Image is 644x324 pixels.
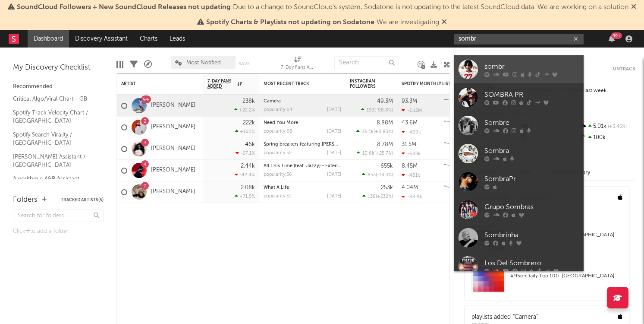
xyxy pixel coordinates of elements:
[235,194,255,199] div: +71.5 %
[69,30,134,48] a: Discovery Assistant
[368,194,376,199] span: 136
[402,194,422,200] div: -84.9k
[368,173,376,178] span: 853
[130,52,138,77] div: Filters
[151,145,195,152] a: [PERSON_NAME]
[327,108,341,112] div: [DATE]
[362,130,374,134] span: 36.1k
[381,185,393,191] div: 253k
[484,202,579,212] div: Grupo Sombras
[264,81,328,86] div: Most Recent Track
[264,121,298,125] a: Need You More
[454,224,584,252] a: Sombrinha
[350,79,380,89] div: Instagram Followers
[361,107,393,113] div: ( )
[13,63,104,73] div: My Discovery Checklist
[609,35,615,42] button: 99+
[454,55,584,83] a: sombr
[13,174,95,192] a: Algorithmic A&R Assistant ([GEOGRAPHIC_DATA])
[402,81,466,86] div: Spotify Monthly Listeners
[327,194,341,199] div: [DATE]
[377,173,392,178] span: -18.3 %
[484,258,579,268] div: Los Del Sombrero
[367,108,374,113] span: 193
[242,98,255,104] div: 238k
[13,210,104,222] input: Search for folders...
[13,108,95,126] a: Spotify Track Velocity Chart / [GEOGRAPHIC_DATA]
[402,98,417,104] div: 93.3M
[245,142,255,147] div: 46k
[206,19,439,26] span: : We are investigating
[327,151,341,156] div: [DATE]
[17,4,628,11] span: : Due to a change to SoundCloud's system, Sodatone is not updating to the latest SoundCloud data....
[440,117,479,138] svg: Chart title
[510,271,622,281] div: # 95 on Daily Top 100: [GEOGRAPHIC_DATA]
[243,120,255,126] div: 222k
[264,185,289,190] a: What A Life
[134,30,163,48] a: Charts
[513,314,538,320] a: "Camera"
[484,118,579,128] div: Sombre
[454,140,584,168] a: Sombra
[241,163,255,169] div: 2.44k
[377,194,392,199] span: +232 %
[484,146,579,156] div: Sombra
[442,19,447,26] span: Dismiss
[357,150,393,156] div: ( )
[264,151,292,156] div: popularity: 52
[151,124,195,131] a: [PERSON_NAME]
[454,168,584,196] a: SombraPr
[264,142,341,147] div: Spring breakers featuring kesha
[471,313,538,322] div: playlists added
[264,99,341,104] div: Camera
[362,151,374,156] span: 10.6k
[13,82,104,92] div: Recommended
[440,138,479,160] svg: Chart title
[186,60,221,66] span: Most Notified
[454,34,584,44] input: Search for artists
[380,163,393,169] div: 655k
[327,172,341,177] div: [DATE]
[264,129,292,134] div: popularity: 68
[206,19,374,26] span: Spotify Charts & Playlists not updating on Sodatone
[578,132,635,143] div: 100k
[13,94,95,104] a: Critical Algo/Viral Chart - GB
[264,164,356,168] a: All This Time (feat. Jazzy) - Extended Mix
[484,89,579,100] div: SOMBRA PR
[235,129,255,134] div: +160 %
[362,172,393,178] div: ( )
[116,52,123,77] div: Edit Columns
[484,174,579,184] div: SombraPr
[376,151,392,156] span: +25.7 %
[234,107,255,113] div: +22.2 %
[606,124,627,129] span: +3.45 %
[377,142,393,147] div: 8.78M
[465,259,629,300] a: #95onDaily Top 100: [GEOGRAPHIC_DATA]
[484,61,579,72] div: sombr
[236,150,255,156] div: -67.1 %
[362,194,393,199] div: ( )
[454,196,584,224] a: Grupo Sombras
[28,30,69,48] a: Dashboard
[484,230,579,240] div: Sombrinha
[163,30,191,48] a: Leads
[402,142,416,147] div: 31.5M
[376,108,392,113] span: -98.8 %
[13,130,95,148] a: Spotify Search Virality / [GEOGRAPHIC_DATA]
[264,121,341,125] div: Need You More
[13,195,38,205] div: Folders
[151,167,195,174] a: [PERSON_NAME]
[454,111,584,140] a: Sombre
[375,130,392,134] span: +8.83 %
[281,52,315,77] div: 7-Day Fans Added (7-Day Fans Added)
[264,142,359,147] a: Spring breakers featuring [PERSON_NAME]
[264,172,292,177] div: popularity: 36
[144,52,152,77] div: A&R Pipeline
[440,181,479,203] svg: Chart title
[402,129,421,135] div: -409k
[264,99,281,104] a: Camera
[264,164,341,168] div: All This Time (feat. Jazzy) - Extended Mix
[151,102,195,109] a: [PERSON_NAME]
[402,108,422,113] div: -2.12M
[611,32,622,39] div: 99 +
